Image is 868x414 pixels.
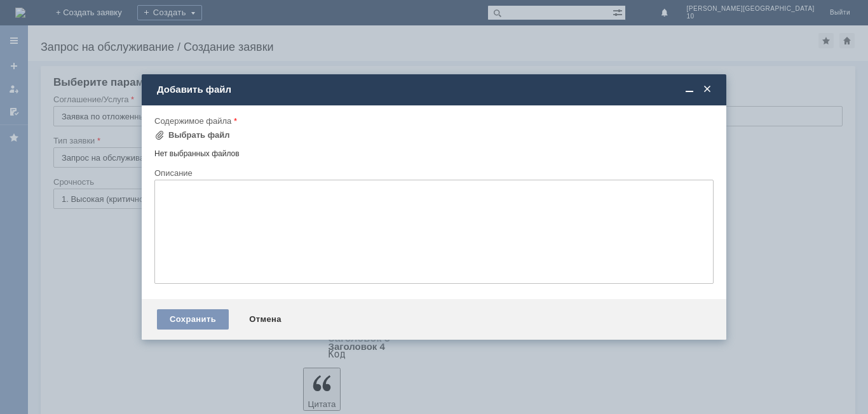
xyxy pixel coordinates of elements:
[5,5,186,15] div: просьба удалить
[157,84,714,95] div: Добавить файл
[701,84,714,95] span: Закрыть
[683,84,696,95] span: Свернуть (Ctrl + M)
[154,117,711,125] div: Содержимое файла
[154,169,711,177] div: Описание
[154,144,714,159] div: Нет выбранных файлов
[168,130,230,140] div: Выбрать файл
